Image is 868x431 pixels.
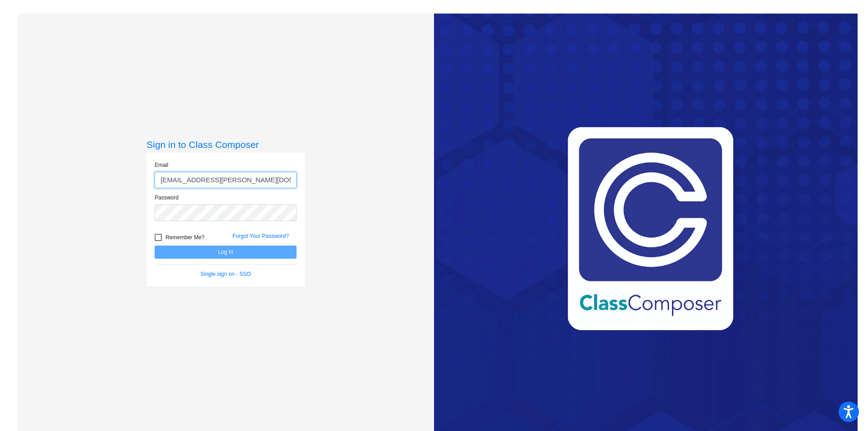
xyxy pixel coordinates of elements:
[165,232,204,243] span: Remember Me?
[201,271,251,277] a: Single sign on - SSO
[155,161,168,169] label: Email
[155,194,179,202] label: Password
[232,233,289,239] a: Forgot Your Password?
[146,139,305,150] h3: Sign in to Class Composer
[155,246,297,259] button: Log In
